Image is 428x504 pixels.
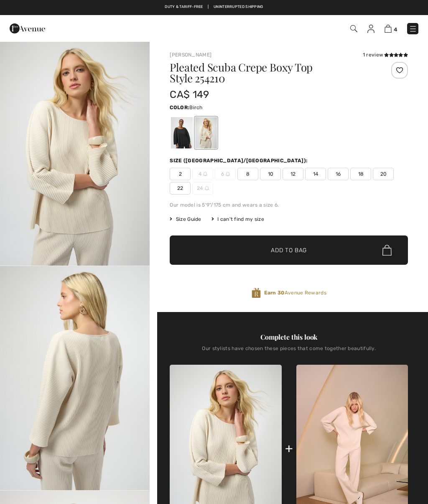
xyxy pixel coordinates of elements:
div: Complete this look [170,332,408,342]
span: 14 [305,168,326,180]
img: 1ère Avenue [10,20,45,37]
span: 24 [192,182,213,194]
div: Our model is 5'9"/175 cm and wears a size 6. [170,201,408,209]
span: Birch [189,105,203,110]
img: Avenue Rewards [252,287,261,299]
img: Bag.svg [382,245,392,256]
span: 8 [237,168,258,180]
img: Shopping Bag [385,25,392,33]
strong: Earn 30 [264,290,285,296]
span: 22 [170,182,191,194]
div: Black [171,117,193,148]
span: 12 [283,168,303,180]
a: [PERSON_NAME] [170,52,211,58]
img: My Info [367,25,374,33]
h1: Pleated Scuba Crepe Boxy Top Style 254210 [170,62,368,84]
span: CA$ 149 [170,89,209,100]
span: 6 [215,168,236,180]
span: Add to Bag [271,246,307,255]
span: 20 [373,168,394,180]
span: 18 [350,168,371,180]
div: Birch [195,117,217,148]
div: 1 review [363,51,408,59]
img: Menu [409,25,417,33]
span: 2 [170,168,191,180]
span: 4 [394,26,397,33]
img: Search [350,25,357,32]
span: 10 [260,168,281,180]
span: 16 [328,168,349,180]
a: 1ère Avenue [10,24,45,32]
span: Avenue Rewards [264,289,326,297]
img: ring-m.svg [226,172,230,176]
span: Size Guide [170,215,201,223]
div: + [285,439,293,458]
img: ring-m.svg [205,186,209,190]
span: Color: [170,105,189,110]
button: Add to Bag [170,235,408,265]
img: ring-m.svg [203,172,207,176]
span: 4 [192,168,213,180]
div: I can't find my size [211,215,264,223]
div: Our stylists have chosen these pieces that come together beautifully. [170,345,408,358]
a: 4 [385,23,397,33]
div: Size ([GEOGRAPHIC_DATA]/[GEOGRAPHIC_DATA]): [170,157,309,164]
